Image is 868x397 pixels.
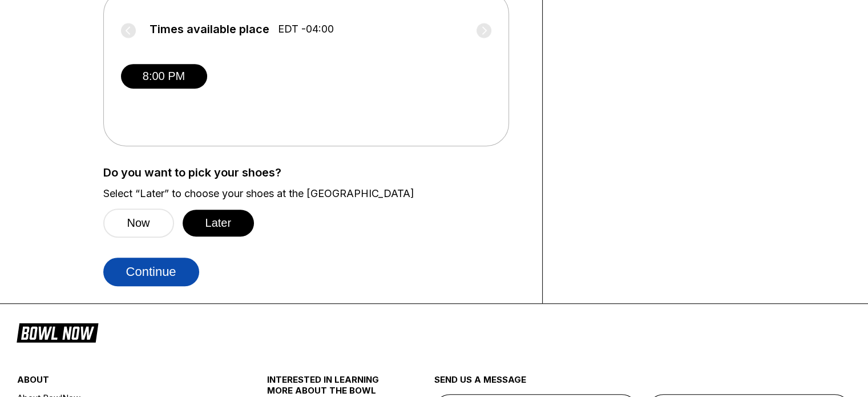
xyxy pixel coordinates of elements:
[103,258,199,286] button: Continue
[150,23,269,35] span: Times available place
[103,166,525,179] label: Do you want to pick your shoes?
[121,64,207,89] button: 8:00 PM
[17,374,225,391] div: about
[183,210,255,236] button: Later
[103,208,174,238] button: Now
[103,187,525,200] label: Select “Later” to choose your shoes at the [GEOGRAPHIC_DATA]
[434,374,851,394] div: send us a message
[278,23,334,35] span: EDT -04:00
